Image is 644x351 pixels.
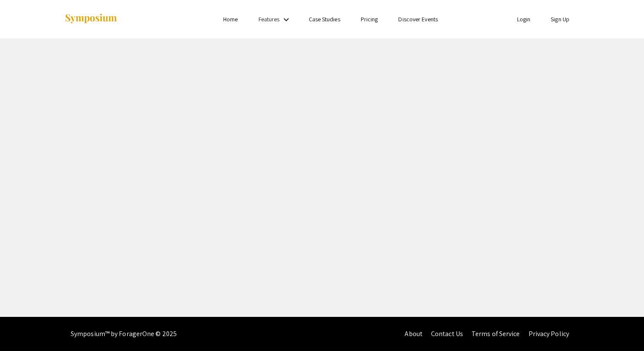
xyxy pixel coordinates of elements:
a: Discover Events [398,15,438,23]
a: Contact Us [431,329,463,338]
div: Symposium™ by ForagerOne © 2025 [71,317,177,351]
mat-icon: Expand Features list [281,15,291,25]
a: About [405,329,423,338]
a: Features [259,15,280,23]
img: Symposium by ForagerOne [64,13,118,25]
a: Sign Up [551,15,569,23]
a: Privacy Policy [529,329,569,338]
a: Case Studies [309,15,340,23]
a: Home [223,15,238,23]
a: Terms of Service [471,329,520,338]
a: Login [517,15,531,23]
a: Pricing [361,15,378,23]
